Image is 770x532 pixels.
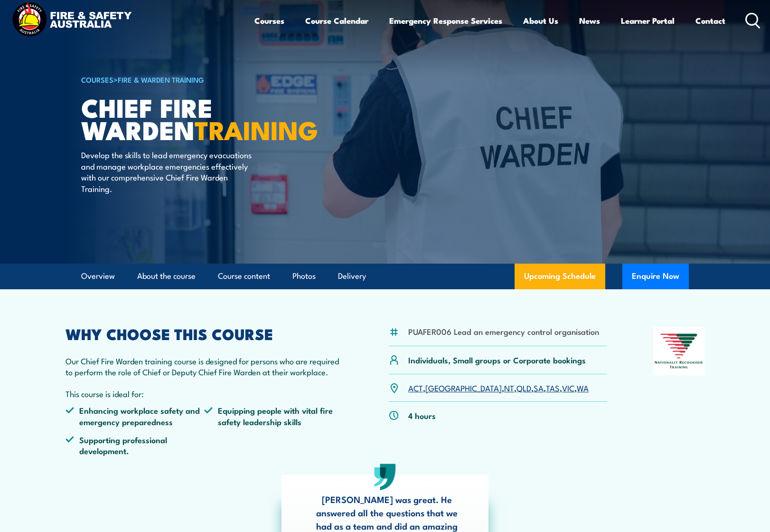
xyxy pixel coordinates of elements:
p: 4 hours [408,410,436,421]
a: COURSES [81,74,113,85]
a: VIC [562,382,574,393]
h6: > [81,74,316,85]
a: News [579,8,600,33]
li: Supporting professional development. [66,434,204,456]
a: Course content [218,264,270,289]
p: Our Chief Fire Warden training course is designed for persons who are required to perform the rol... [66,355,343,378]
a: About Us [523,8,558,33]
a: Delivery [338,264,366,289]
a: Course Calendar [305,8,368,33]
a: About the course [137,264,196,289]
p: , , , , , , , [408,382,589,393]
p: Develop the skills to lead emergency evacuations and manage workplace emergencies effectively wit... [81,149,254,194]
p: This course is ideal for: [66,388,343,399]
a: Courses [254,8,284,33]
strong: TRAINING [195,109,318,149]
img: Nationally Recognised Training logo. [653,327,704,375]
p: Individuals, Small groups or Corporate bookings [408,354,586,365]
a: Overview [81,264,115,289]
a: Emergency Response Services [389,8,502,33]
a: SA [534,382,544,393]
a: Upcoming Schedule [515,264,605,289]
a: TAS [546,382,560,393]
a: ACT [408,382,423,393]
li: Equipping people with vital fire safety leadership skills [204,405,343,427]
a: Fire & Warden Training [118,74,204,85]
a: Contact [695,8,725,33]
a: QLD [516,382,531,393]
button: Enquire Now [622,264,689,289]
a: Photos [292,264,316,289]
h1: Chief Fire Warden [81,96,316,140]
a: [GEOGRAPHIC_DATA] [425,382,502,393]
li: Enhancing workplace safety and emergency preparedness [66,405,204,427]
a: Learner Portal [621,8,675,33]
a: WA [577,382,589,393]
li: PUAFER006 Lead an emergency control organisation [408,326,599,337]
h2: WHY CHOOSE THIS COURSE [66,327,343,340]
a: NT [504,382,514,393]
